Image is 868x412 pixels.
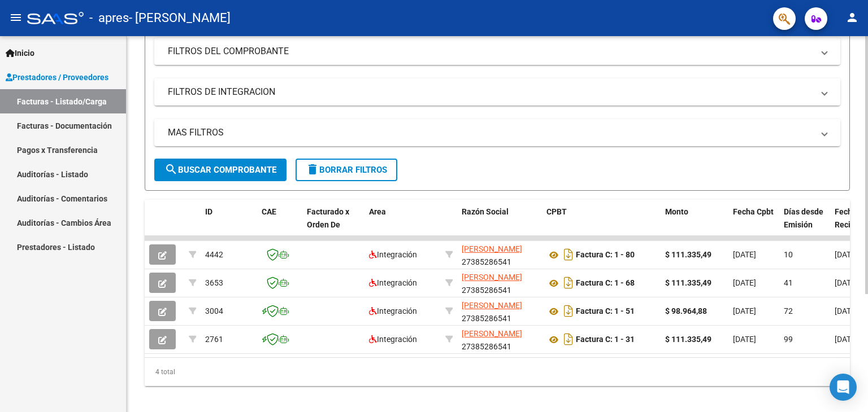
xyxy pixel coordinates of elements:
[733,207,774,216] span: Fecha Cpbt
[205,207,212,216] span: ID
[661,200,728,249] datatable-header-cell: Monto
[164,163,178,176] mat-icon: search
[369,306,417,315] span: Integración
[457,200,542,249] datatable-header-cell: Razón Social
[784,250,793,259] span: 10
[462,244,522,253] span: [PERSON_NAME]
[369,278,417,287] span: Integración
[835,207,866,229] span: Fecha Recibido
[462,207,509,216] span: Razón Social
[576,279,635,288] strong: Factura C: 1 - 68
[462,271,537,295] div: 27385286541
[576,307,635,316] strong: Factura C: 1 - 51
[835,335,858,344] span: [DATE]
[733,306,756,315] span: [DATE]
[784,306,793,315] span: 72
[462,327,537,351] div: 27385286541
[462,329,522,338] span: [PERSON_NAME]
[262,207,276,216] span: CAE
[302,200,364,249] datatable-header-cell: Facturado x Orden De
[665,278,711,287] strong: $ 111.335,49
[462,273,522,282] span: [PERSON_NAME]
[296,159,397,181] button: Borrar Filtros
[306,165,387,175] span: Borrar Filtros
[89,6,129,30] span: - apres
[835,250,858,259] span: [DATE]
[784,278,793,287] span: 41
[784,207,823,229] span: Días desde Emisión
[369,250,417,259] span: Integración
[733,335,756,344] span: [DATE]
[784,335,793,344] span: 99
[830,374,857,401] div: Open Intercom Messenger
[369,335,417,344] span: Integración
[205,278,223,287] span: 3653
[201,200,257,249] datatable-header-cell: ID
[168,126,813,139] mat-panel-title: MAS FILTROS
[6,71,108,84] span: Prestadores / Proveedores
[835,306,858,315] span: [DATE]
[665,335,711,344] strong: $ 111.335,49
[306,163,319,176] mat-icon: delete
[546,207,567,216] span: CPBT
[835,278,858,287] span: [DATE]
[561,330,576,348] i: Descargar documento
[733,278,756,287] span: [DATE]
[154,38,840,65] mat-expansion-panel-header: FILTROS DEL COMPROBANTE
[154,119,840,146] mat-expansion-panel-header: MAS FILTROS
[257,200,302,249] datatable-header-cell: CAE
[154,78,840,106] mat-expansion-panel-header: FILTROS DE INTEGRACION
[561,246,576,264] i: Descargar documento
[576,251,635,260] strong: Factura C: 1 - 80
[369,207,386,216] span: Area
[462,301,522,310] span: [PERSON_NAME]
[845,11,859,24] mat-icon: person
[168,86,813,98] mat-panel-title: FILTROS DE INTEGRACION
[733,250,756,259] span: [DATE]
[542,200,661,249] datatable-header-cell: CPBT
[462,243,537,266] div: 27385286541
[205,250,223,259] span: 4442
[576,335,635,344] strong: Factura C: 1 - 31
[9,11,23,24] mat-icon: menu
[205,306,223,315] span: 3004
[779,200,830,249] datatable-header-cell: Días desde Emisión
[665,306,707,315] strong: $ 98.964,88
[665,250,711,259] strong: $ 111.335,49
[145,358,850,386] div: 4 total
[665,207,688,216] span: Monto
[129,6,231,30] span: - [PERSON_NAME]
[6,47,34,59] span: Inicio
[205,335,223,344] span: 2761
[168,45,813,58] mat-panel-title: FILTROS DEL COMPROBANTE
[561,302,576,320] i: Descargar documento
[728,200,779,249] datatable-header-cell: Fecha Cpbt
[462,299,537,323] div: 27385286541
[561,274,576,292] i: Descargar documento
[164,165,276,175] span: Buscar Comprobante
[364,200,441,249] datatable-header-cell: Area
[154,159,287,181] button: Buscar Comprobante
[307,207,349,229] span: Facturado x Orden De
